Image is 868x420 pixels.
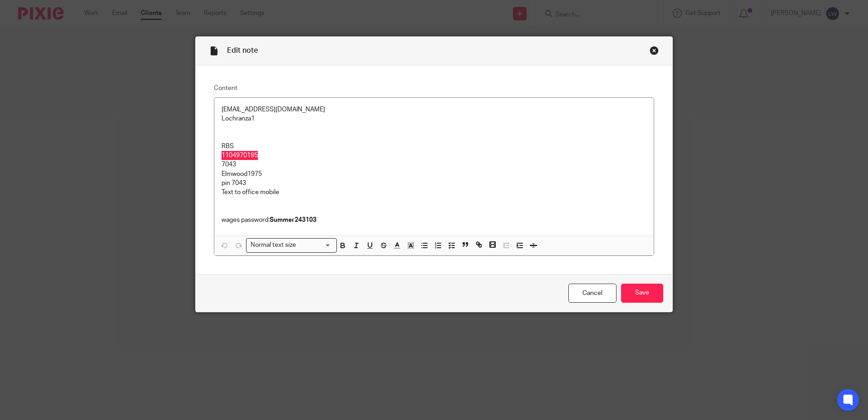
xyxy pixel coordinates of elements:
a: Cancel [568,284,616,303]
p: pin 7043 [222,179,646,188]
span: Edit note [227,47,258,54]
div: Search for option [246,238,337,252]
p: Text to office mobile [222,188,646,215]
span: Normal text size [248,240,298,250]
p: Lochranza1 [222,114,646,123]
strong: Summer243103 [270,217,316,223]
div: Close this dialog window [650,46,659,55]
p: [EMAIL_ADDRESS][DOMAIN_NAME] [222,105,646,114]
p: wages password: [222,215,646,225]
p: RBS [222,142,646,151]
p: Elmwood1975 [222,170,646,179]
input: Search for option [299,240,331,250]
p: 7043 [222,160,646,169]
input: Save [621,284,663,303]
label: Content [214,84,654,93]
p: 1104970195 [222,151,646,160]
